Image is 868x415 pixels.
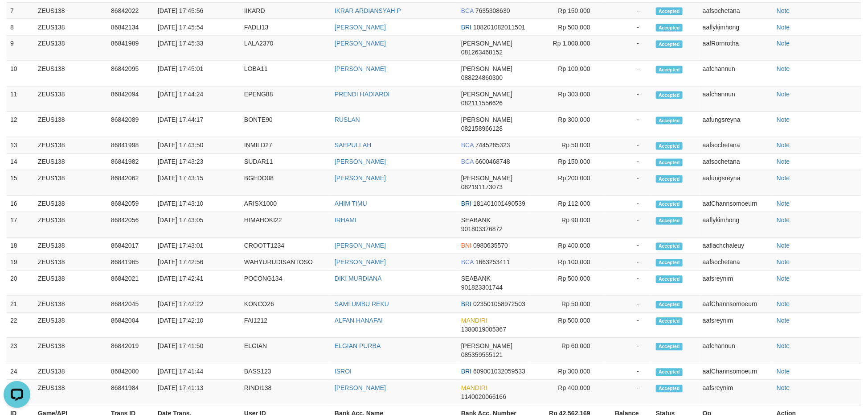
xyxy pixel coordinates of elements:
td: 8 [7,19,34,36]
td: ZEUS138 [34,364,107,380]
td: - [604,170,652,196]
td: aafungsreyna [699,112,773,137]
td: aafChannsomoeurn [699,196,773,212]
td: 16 [7,196,34,212]
td: - [604,61,652,87]
td: FADLI13 [241,19,331,36]
td: 86842062 [107,170,154,196]
a: Note [777,7,790,14]
a: Note [777,368,790,375]
td: 86842089 [107,112,154,137]
td: ZEUS138 [34,338,107,364]
td: - [604,296,652,313]
td: Rp 90,000 [531,212,604,238]
td: ZEUS138 [34,36,107,61]
td: aafsreynim [699,380,773,406]
span: BCA [461,259,474,266]
td: 24 [7,364,34,380]
span: Accepted [656,385,683,393]
td: aafchannun [699,338,773,364]
a: [PERSON_NAME] [335,175,386,182]
a: DIKI MURDIANA [335,275,382,282]
span: [PERSON_NAME] [461,91,512,98]
td: WAHYURUDISANTOSO [241,254,331,271]
td: 13 [7,137,34,154]
td: ZEUS138 [34,137,107,154]
td: - [604,196,652,212]
span: Copy 1380019005367 to clipboard [461,326,506,333]
span: Copy 088224860300 to clipboard [461,75,503,82]
a: Note [777,275,790,282]
span: Accepted [656,91,683,99]
span: [PERSON_NAME] [461,40,512,47]
td: - [604,154,652,170]
td: 9 [7,36,34,61]
td: BASS123 [241,364,331,380]
span: Copy 082111556626 to clipboard [461,100,503,107]
td: aafsochetana [699,154,773,170]
td: BGEDO08 [241,170,331,196]
a: SAMI UMBU REKU [335,301,389,308]
td: 18 [7,238,34,254]
a: IRHAMI [335,217,356,224]
span: Accepted [656,369,683,376]
a: Note [777,40,790,47]
span: [PERSON_NAME] [461,66,512,73]
td: LOBA11 [241,61,331,87]
a: Note [777,217,790,224]
td: aafsochetana [699,137,773,154]
td: Rp 400,000 [531,380,604,406]
a: PRENDI HADIARDI [335,91,390,98]
td: 86842022 [107,3,154,19]
td: ZEUS138 [34,154,107,170]
span: BRI [461,368,471,375]
span: Accepted [656,201,683,208]
td: aafsreynim [699,271,773,296]
td: [DATE] 17:44:24 [154,87,241,112]
span: BCA [461,142,474,149]
td: HIMAHOKI22 [241,212,331,238]
td: 86841984 [107,380,154,406]
a: ISROI [335,368,352,375]
a: [PERSON_NAME] [335,259,386,266]
span: BRI [461,24,471,31]
td: CROOTT1234 [241,238,331,254]
td: [DATE] 17:45:01 [154,61,241,87]
td: Rp 500,000 [531,313,604,338]
span: Copy 108201082011501 to clipboard [473,24,525,31]
td: ZEUS138 [34,3,107,19]
td: - [604,36,652,61]
span: Copy 1663253411 to clipboard [475,259,510,266]
a: SAEPULLAH [335,142,371,149]
a: Note [777,317,790,324]
td: [DATE] 17:42:22 [154,296,241,313]
span: Copy 181401001490539 to clipboard [473,200,525,207]
td: Rp 300,000 [531,112,604,137]
a: [PERSON_NAME] [335,24,386,31]
td: IIKARD [241,3,331,19]
td: 86842004 [107,313,154,338]
td: Rp 500,000 [531,19,604,36]
a: [PERSON_NAME] [335,242,386,249]
span: Copy 609001032059533 to clipboard [473,368,525,375]
td: 19 [7,254,34,271]
td: - [604,3,652,19]
span: Copy 6600468748 to clipboard [475,158,510,166]
td: 10 [7,61,34,87]
td: 14 [7,154,34,170]
td: - [604,254,652,271]
span: Accepted [656,159,683,166]
td: Rp 1,000,000 [531,36,604,61]
td: 86842000 [107,364,154,380]
span: SEABANK [461,275,491,282]
td: 86842045 [107,296,154,313]
td: LALA2370 [241,36,331,61]
td: BONTE90 [241,112,331,137]
td: - [604,87,652,112]
td: [DATE] 17:42:56 [154,254,241,271]
td: ARISX1000 [241,196,331,212]
td: [DATE] 17:43:01 [154,238,241,254]
span: [PERSON_NAME] [461,175,512,182]
td: 86842134 [107,19,154,36]
span: [PERSON_NAME] [461,116,512,124]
